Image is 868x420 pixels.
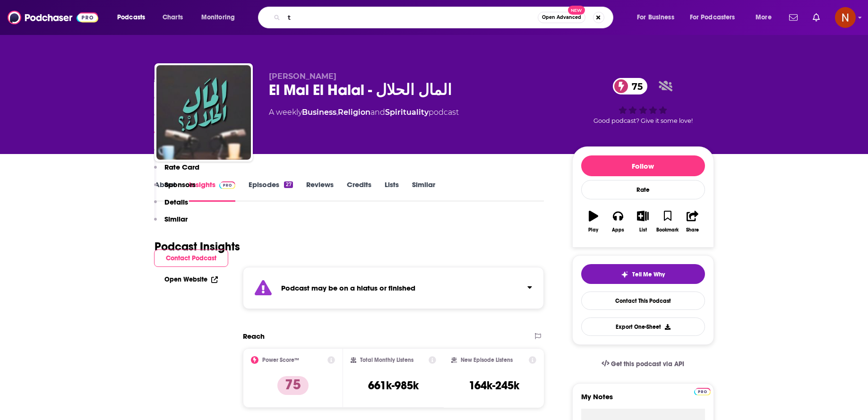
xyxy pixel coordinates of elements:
[655,205,680,239] button: Bookmark
[163,11,183,24] span: Charts
[281,283,415,292] strong: Podcast may be on a hiatus or finished
[201,11,235,24] span: Monitoring
[347,180,371,202] a: Credits
[538,12,585,23] button: Open AdvancedNew
[630,205,655,239] button: List
[302,108,336,117] a: Business
[581,180,705,199] div: Rate
[164,180,196,189] p: Sponsors
[154,214,188,232] button: Similar
[469,378,519,393] h3: 164k-245k
[306,180,334,202] a: Reviews
[694,386,711,395] a: Pro website
[686,227,699,233] div: Share
[622,78,647,94] span: 75
[385,108,429,117] a: Spirituality
[336,108,338,117] span: ,
[581,392,705,409] label: My Notes
[613,78,647,94] a: 75
[111,10,157,25] button: open menu
[581,291,705,310] a: Contact This Podcast
[164,197,188,206] p: Details
[632,271,665,278] span: Tell Me Why
[611,360,684,368] span: Get this podcast via API
[594,352,692,376] a: Get this podcast via API
[243,267,544,309] section: Click to expand status details
[338,108,370,117] a: Religion
[568,6,585,15] span: New
[612,227,624,233] div: Apps
[370,108,385,117] span: and
[156,10,189,25] a: Charts
[835,7,856,28] img: User Profile
[835,7,856,28] button: Show profile menu
[581,155,705,176] button: Follow
[542,15,581,20] span: Open Advanced
[117,11,145,24] span: Podcasts
[8,9,98,26] img: Podchaser - Follow, Share and Rate Podcasts
[461,357,513,363] h2: New Episode Listens
[593,117,693,124] span: Good podcast? Give it some love!
[637,11,674,24] span: For Business
[588,227,598,233] div: Play
[684,10,749,25] button: open menu
[249,180,292,202] a: Episodes27
[195,10,247,25] button: open menu
[164,275,218,283] a: Open Website
[164,214,188,223] p: Similar
[154,180,196,197] button: Sponsors
[284,10,538,25] input: Search podcasts, credits, & more...
[385,180,399,202] a: Lists
[572,72,714,130] div: 75Good podcast? Give it some love!
[694,388,711,395] img: Podchaser Pro
[156,65,251,160] img: El Mal El Halal - المال الحلال
[606,205,630,239] button: Apps
[630,10,686,25] button: open menu
[756,11,772,24] span: More
[368,378,419,393] h3: 661k-985k
[835,7,856,28] span: Logged in as AdelNBM
[269,72,336,81] span: [PERSON_NAME]
[284,181,292,188] div: 27
[809,9,824,26] a: Show notifications dropdown
[749,10,783,25] button: open menu
[785,9,801,26] a: Show notifications dropdown
[267,7,622,28] div: Search podcasts, credits, & more...
[360,357,413,363] h2: Total Monthly Listens
[269,107,459,118] div: A weekly podcast
[262,357,299,363] h2: Power Score™
[581,205,606,239] button: Play
[154,197,188,215] button: Details
[621,271,628,278] img: tell me why sparkle
[656,227,679,233] div: Bookmark
[581,317,705,336] button: Export One-Sheet
[690,11,735,24] span: For Podcasters
[639,227,647,233] div: List
[243,332,265,341] h2: Reach
[154,249,228,267] button: Contact Podcast
[680,205,705,239] button: Share
[581,264,705,284] button: tell me why sparkleTell Me Why
[412,180,435,202] a: Similar
[277,376,309,395] p: 75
